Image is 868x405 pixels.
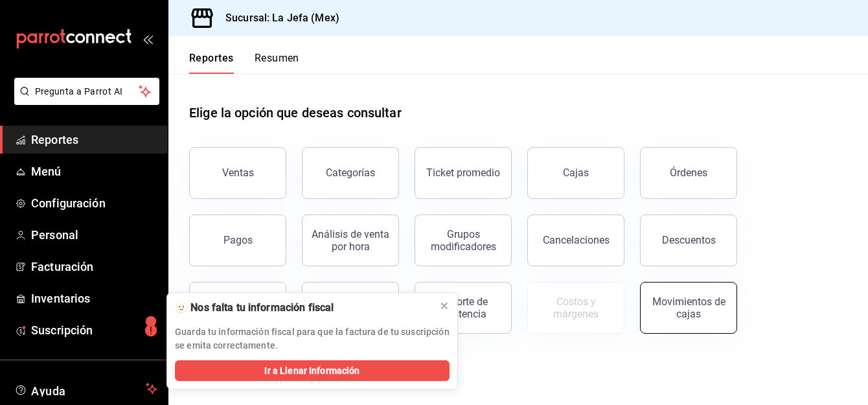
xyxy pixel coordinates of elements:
[215,10,339,26] h3: Sucursal: La Jefa (Mex)
[423,295,503,320] div: Reporte de asistencia
[527,214,624,266] button: Cancelaciones
[31,131,157,148] span: Reportes
[415,214,512,266] button: Grupos modificadores
[222,167,254,179] div: Ventas
[35,85,139,98] span: Pregunta a Parrot AI
[189,282,286,334] button: Datos de clientes
[14,78,159,105] button: Pregunta a Parrot AI
[9,94,159,108] a: Pregunta a Parrot AI
[189,214,286,266] button: Pagos
[423,228,503,253] div: Grupos modificadores
[640,214,737,266] button: Descuentos
[415,282,512,334] button: Reporte de asistencia
[563,165,589,181] div: Cajas
[536,295,616,320] div: Costos y márgenes
[175,301,429,315] div: 🫥 Nos falta tu información fiscal
[264,364,360,378] span: Ir a Llenar Información
[31,290,157,307] span: Inventarios
[175,360,450,381] button: Ir a Llenar Información
[640,282,737,334] button: Movimientos de cajas
[302,147,399,199] button: Categorías
[31,163,157,180] span: Menú
[31,226,157,244] span: Personal
[31,194,157,212] span: Configuración
[648,295,729,320] div: Movimientos de cajas
[662,234,716,246] div: Descuentos
[527,147,624,199] a: Cajas
[310,228,391,253] div: Análisis de venta por hora
[223,234,253,246] div: Pagos
[31,258,157,275] span: Facturación
[189,147,286,199] button: Ventas
[143,34,153,44] button: open_drawer_menu
[426,167,500,179] div: Ticket promedio
[255,52,299,74] button: Resumen
[31,321,157,339] span: Suscripción
[640,147,737,199] button: Órdenes
[326,167,375,179] div: Categorías
[527,282,624,334] button: Contrata inventarios para ver este reporte
[189,52,234,74] button: Reportes
[670,167,707,179] div: Órdenes
[415,147,512,199] button: Ticket promedio
[189,103,402,122] h1: Elige la opción que deseas consultar
[175,325,450,353] p: Guarda tu información fiscal para que la factura de tu suscripción se emita correctamente.
[189,52,299,74] div: navigation tabs
[31,381,141,397] span: Ayuda
[543,234,610,246] div: Cancelaciones
[302,214,399,266] button: Análisis de venta por hora
[302,282,399,334] button: Usuarios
